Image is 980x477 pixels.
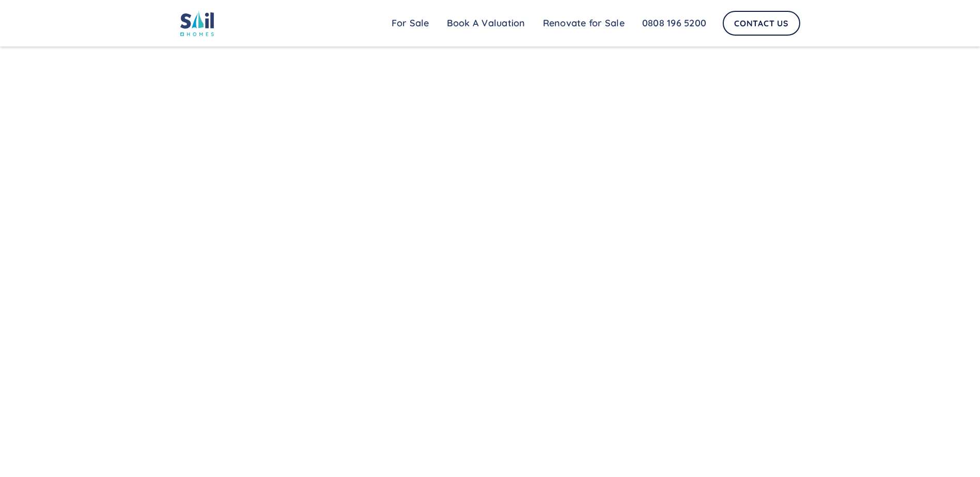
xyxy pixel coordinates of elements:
[633,13,715,34] a: 0808 196 5200
[180,10,214,36] img: sail home logo colored
[383,13,438,34] a: For Sale
[723,11,800,36] a: Contact Us
[534,13,633,34] a: Renovate for Sale
[438,13,534,34] a: Book A Valuation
